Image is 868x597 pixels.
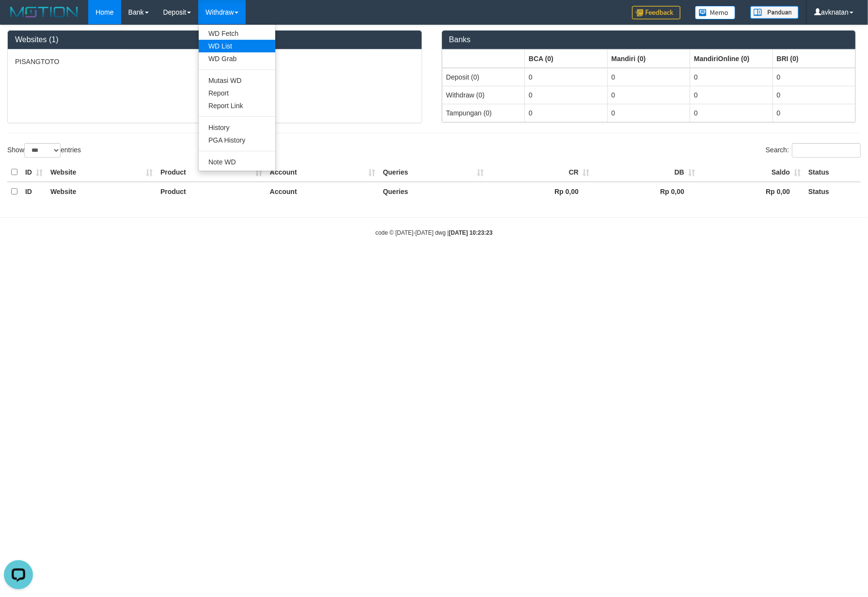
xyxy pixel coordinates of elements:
td: 0 [607,86,690,104]
th: CR [488,163,593,182]
p: PISANGTOTO [15,57,414,66]
td: 0 [773,86,855,104]
td: Deposit (0) [442,68,525,86]
a: History [199,121,275,134]
td: 0 [525,104,608,122]
td: 0 [690,68,773,86]
th: Queries [379,163,488,182]
th: Rp 0,00 [593,182,699,201]
img: panduan.png [750,6,799,19]
select: Showentries [24,143,61,158]
th: Group: activate to sort column ascending [442,49,525,68]
a: Mutasi WD [199,74,275,87]
a: Note WD [199,156,275,168]
td: 0 [607,68,690,86]
input: Search: [792,143,861,158]
a: Report Link [199,99,275,112]
td: 0 [773,68,855,86]
th: Status [805,163,861,182]
label: Search: [766,143,861,158]
strong: [DATE] 10:23:23 [449,229,492,236]
td: 0 [690,104,773,122]
th: Group: activate to sort column ascending [525,49,608,68]
td: 0 [607,104,690,122]
td: 0 [525,68,608,86]
th: Group: activate to sort column ascending [773,49,855,68]
a: WD List [199,40,275,52]
th: ID [21,182,47,201]
th: Group: activate to sort column ascending [607,49,690,68]
th: Website [47,182,157,201]
th: ID [21,163,47,182]
th: Website [47,163,157,182]
button: Open LiveChat chat widget [4,4,33,33]
th: Rp 0,00 [699,182,805,201]
td: Withdraw (0) [442,86,525,104]
td: Tampungan (0) [442,104,525,122]
th: Product [157,163,266,182]
td: 0 [773,104,855,122]
th: Rp 0,00 [488,182,593,201]
a: Report [199,87,275,99]
a: WD Fetch [199,27,275,40]
th: DB [593,163,699,182]
a: WD Grab [199,52,275,65]
th: Product [157,182,266,201]
h3: Websites (1) [15,35,414,44]
th: Status [805,182,861,201]
small: code © [DATE]-[DATE] dwg | [376,229,493,236]
h3: Banks [449,35,849,44]
th: Queries [379,182,488,201]
th: Group: activate to sort column ascending [690,49,773,68]
img: MOTION_logo.png [7,5,81,19]
th: Saldo [699,163,805,182]
label: Show entries [7,143,81,158]
img: Button%20Memo.svg [695,6,736,19]
th: Account [266,182,379,201]
td: 0 [525,86,608,104]
img: Feedback.jpg [632,6,680,19]
td: 0 [690,86,773,104]
a: PGA History [199,134,275,146]
th: Account [266,163,379,182]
